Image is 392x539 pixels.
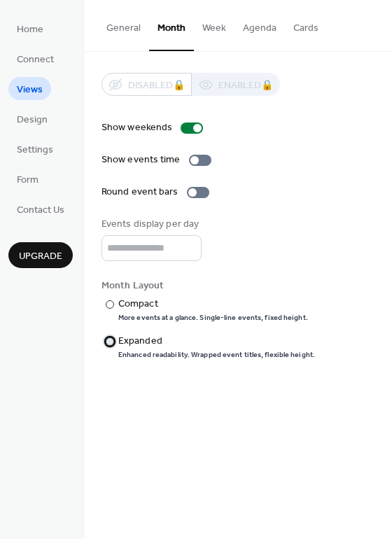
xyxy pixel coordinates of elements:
a: Contact Us [8,197,73,220]
div: Enhanced readability. Wrapped event titles, flexible height. [118,350,315,360]
span: Contact Us [17,203,64,218]
div: Show weekends [101,120,172,135]
div: Compact [118,297,305,311]
div: Show events time [101,153,181,167]
button: Upgrade [8,242,73,268]
span: Home [17,22,43,37]
a: Design [8,107,56,130]
a: Views [8,77,51,100]
span: Settings [17,143,53,157]
a: Home [8,17,52,40]
div: Month Layout [101,279,372,293]
a: Connect [8,47,62,70]
div: Round event bars [101,185,178,199]
a: Form [8,167,47,190]
span: Design [17,113,48,127]
div: Events display per day [101,217,199,232]
a: Settings [8,137,62,160]
span: Connect [17,52,54,67]
div: Expanded [118,334,312,349]
span: Views [17,83,43,97]
span: Upgrade [19,249,62,264]
span: Form [17,173,38,188]
div: More events at a glance. Single-line events, fixed height. [118,313,308,323]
